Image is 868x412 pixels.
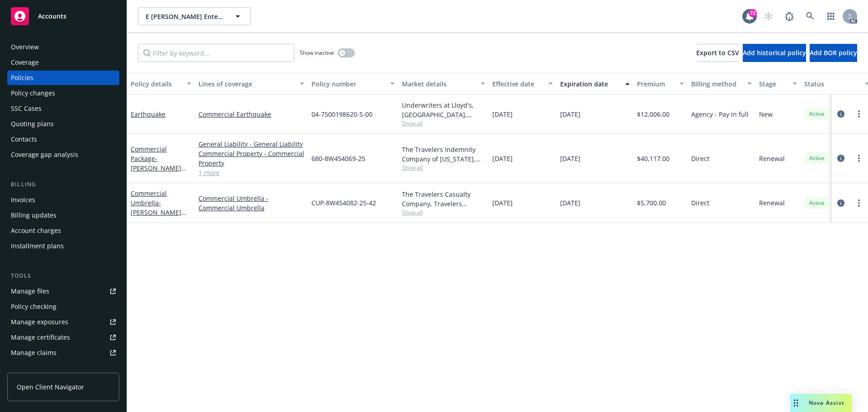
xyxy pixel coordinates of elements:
[808,154,826,162] span: Active
[198,194,304,213] a: Commercial Umbrella - Commercial Umbrella
[11,330,70,345] div: Manage certificates
[11,284,49,298] div: Manage files
[311,154,365,163] span: 680-8W454069-25
[7,346,119,360] a: Manage claims
[633,73,688,95] button: Premium
[7,132,119,147] a: Contacts
[808,199,826,207] span: Active
[691,79,742,89] div: Billing method
[11,147,78,162] div: Coverage gap analysis
[835,109,846,119] a: circleInformation
[560,109,580,119] span: [DATE]
[557,73,633,95] button: Expiration date
[492,154,513,163] span: [DATE]
[311,79,385,89] div: Policy number
[402,119,485,127] span: Show all
[311,109,373,119] span: 04-7500198620-S-00
[822,7,840,25] a: Switch app
[759,154,785,163] span: Renewal
[11,132,37,147] div: Contacts
[492,109,513,119] span: [DATE]
[743,44,806,62] button: Add historical policy
[560,198,580,208] span: [DATE]
[11,315,68,329] div: Manage exposures
[131,110,165,118] a: Earthquake
[560,154,580,163] span: [DATE]
[11,346,57,360] div: Manage claims
[7,71,119,85] a: Policies
[138,7,251,25] button: E [PERSON_NAME] Enterprises Inc.
[402,100,485,119] div: Underwriters at Lloyd's, [GEOGRAPHIC_DATA], [PERSON_NAME] of [GEOGRAPHIC_DATA], RT Specialty Insu...
[808,110,826,118] span: Active
[804,79,859,89] div: Status
[198,168,304,177] a: 1 more
[7,40,119,54] a: Overview
[835,198,846,208] a: circleInformation
[7,208,119,223] a: Billing updates
[7,86,119,100] a: Policy changes
[759,7,778,25] a: Start snowing
[198,109,304,119] a: Commercial Earthquake
[7,330,119,345] a: Manage certificates
[127,73,195,95] button: Policy details
[11,193,35,207] div: Invoices
[854,109,864,119] a: more
[492,79,543,89] div: Effective date
[131,79,181,89] div: Policy details
[7,180,119,189] div: Billing
[809,399,844,407] span: Nova Assist
[790,394,852,412] button: Nova Assist
[11,40,39,54] div: Overview
[11,117,54,131] div: Quoting plans
[637,79,674,89] div: Premium
[759,198,785,208] span: Renewal
[492,198,513,208] span: [DATE]
[7,117,119,131] a: Quoting plans
[402,164,485,171] span: Show all
[11,361,53,375] div: Manage BORs
[7,315,119,329] a: Manage exposures
[131,199,187,236] span: - [PERSON_NAME] ENTERPRISES, INC. 25-26
[402,189,485,208] div: The Travelers Casualty Company, Travelers Insurance
[131,145,185,182] a: Commercial Package
[691,154,709,163] span: Direct
[195,73,308,95] button: Lines of coverage
[691,198,709,208] span: Direct
[11,208,57,223] div: Billing updates
[11,223,61,238] div: Account charges
[637,198,666,208] span: $5,700.00
[780,7,798,25] a: Report a Bug
[138,44,294,62] input: Filter by keyword...
[198,149,304,168] a: Commercial Property - Commercial Property
[300,49,334,57] span: Show inactive
[311,198,376,208] span: CUP-8W454082-25-42
[38,13,66,20] span: Accounts
[560,79,620,89] div: Expiration date
[810,44,857,62] button: Add BOR policy
[637,154,670,163] span: $40,117.00
[11,71,33,85] div: Policies
[801,7,819,25] a: Search
[7,147,119,162] a: Coverage gap analysis
[11,299,57,314] div: Policy checking
[7,299,119,314] a: Policy checking
[131,189,187,236] a: Commercial Umbrella
[7,284,119,298] a: Manage files
[198,139,304,149] a: General Liability - General Liability
[7,101,119,116] a: SSC Cases
[146,12,224,21] span: E [PERSON_NAME] Enterprises Inc.
[759,109,773,119] span: New
[696,48,739,57] span: Export to CSV
[11,239,64,253] div: Installment plans
[743,48,806,57] span: Add historical policy
[11,55,39,70] div: Coverage
[810,48,857,57] span: Add BOR policy
[755,73,801,95] button: Stage
[7,361,119,375] a: Manage BORs
[7,239,119,253] a: Installment plans
[402,208,485,216] span: Show all
[17,382,84,392] span: Open Client Navigator
[696,44,739,62] button: Export to CSV
[11,86,55,100] div: Policy changes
